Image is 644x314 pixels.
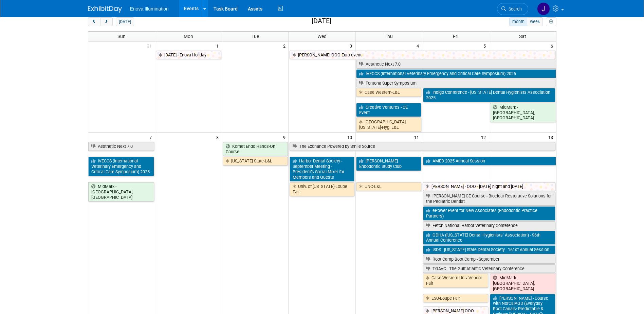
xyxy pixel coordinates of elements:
[423,88,555,102] a: Indigo Conference - [US_STATE] Dental Hygienists Association 2025
[519,34,526,39] span: Sat
[149,133,155,141] span: 7
[88,17,100,26] button: prev
[356,88,421,97] a: Case Western-L&L
[527,17,542,26] button: week
[252,34,259,39] span: Tue
[423,206,555,220] a: ePower Event for New Associates (Endodontic Practice Partners)
[423,221,555,230] a: Fetch National Harbor Veterinary Conference
[117,34,126,39] span: Sun
[223,142,288,156] a: Komet Endo Hands-On Course
[216,41,222,50] span: 1
[423,182,555,191] a: [PERSON_NAME] - OOO - [DATE] night and [DATE]
[423,274,488,287] a: Case Western Univ-Vendor Fair
[537,2,550,15] img: Janelle Tlusty
[356,118,421,132] a: [GEOGRAPHIC_DATA][US_STATE]-Hyg. L&L
[453,34,458,39] span: Fri
[290,142,555,151] a: The Exchance Powered by Smile Source
[223,157,288,165] a: [US_STATE] State-L&L
[423,255,555,264] a: Root Camp Boot Camp - September
[116,17,134,26] button: [DATE]
[100,17,113,26] button: next
[282,133,289,141] span: 9
[290,182,355,196] a: Univ. of [US_STATE]-Loupe Fair
[423,245,555,254] a: ISDS - [US_STATE] State Dental Society - 161st Annual Session
[506,6,522,12] span: Search
[130,6,169,12] span: Enova Illumination
[490,103,556,122] a: MidMark - [GEOGRAPHIC_DATA], [GEOGRAPHIC_DATA]
[423,264,555,273] a: TGAVC - The Gulf Atlantic Veterinary Conference
[184,34,193,39] span: Mon
[216,133,222,141] span: 8
[550,41,556,50] span: 6
[88,6,122,13] img: ExhibitDay
[549,20,553,24] i: Personalize Calendar
[356,60,556,69] a: Aesthetic Next 7.0
[356,69,556,78] a: IVECCS (International Veterinary Emergency and Critical Care Symposium) 2025
[546,17,556,26] button: myCustomButton
[385,34,393,39] span: Thu
[483,41,489,50] span: 5
[349,41,355,50] span: 3
[416,41,422,50] span: 4
[423,157,556,165] a: AMED 2025 Annual Session
[423,294,488,303] a: LSU-Loupe Fair
[146,41,155,50] span: 31
[423,192,555,206] a: [PERSON_NAME] CE Course - Bioclear Restorative Solutions for the Pediatric Dentist
[356,157,421,171] a: [PERSON_NAME] Endodontic Study Club
[423,231,555,245] a: GDHA ([US_STATE] Dental Hygienists’ Association) - 96th Annual Conference
[88,157,154,176] a: IVECCS (International Veterinary Emergency and Critical Care Symposium) 2025
[548,133,556,141] span: 13
[509,17,527,26] button: month
[88,142,154,151] a: Aesthetic Next 7.0
[356,182,421,191] a: UNC-L&L
[312,17,331,25] h2: [DATE]
[290,51,555,59] a: [PERSON_NAME] OOO Euro event
[356,103,421,117] a: Creative Ventures - CE Event
[480,133,489,141] span: 12
[347,133,355,141] span: 10
[88,182,154,202] a: MidMark - [GEOGRAPHIC_DATA], [GEOGRAPHIC_DATA]
[490,274,556,293] a: MidMark - [GEOGRAPHIC_DATA], [GEOGRAPHIC_DATA]
[282,41,289,50] span: 2
[356,79,555,88] a: Fontona Super Symposium
[290,157,355,181] a: Harbor Dental Society - September Meeting - President’s Social Mixer for Members and Guests
[497,3,528,15] a: Search
[413,133,422,141] span: 11
[317,34,327,39] span: Wed
[156,51,221,59] a: [DATE] - Enova Holiday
